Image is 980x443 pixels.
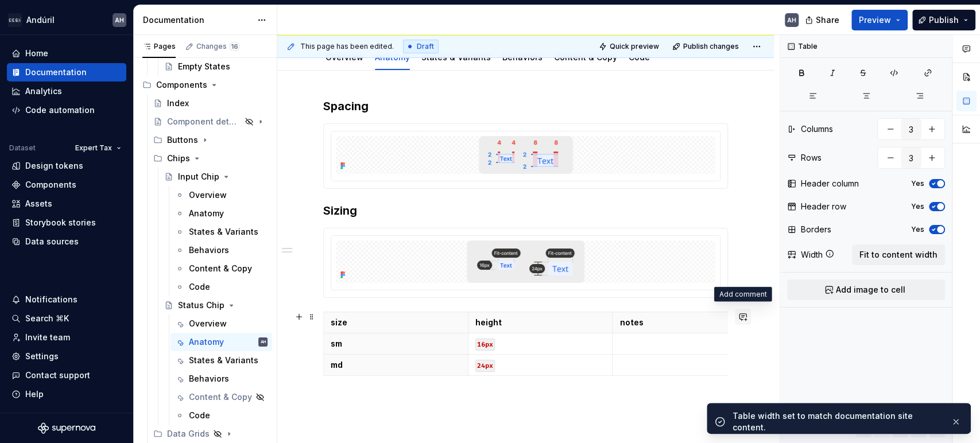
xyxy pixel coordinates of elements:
button: Publish changes [669,38,744,55]
a: Code [171,406,272,425]
a: Behaviors [171,370,272,388]
a: Invite team [7,328,126,347]
a: Index [149,94,272,112]
div: Rows [801,152,822,164]
h3: Spacing [323,98,728,114]
div: Notifications [25,294,78,305]
div: Buttons [149,131,272,149]
button: Search ⌘K [7,309,126,328]
div: Overview [189,189,227,201]
a: Code [171,278,272,296]
a: Assets [7,195,126,213]
div: Buttons [167,134,198,146]
button: Add image to cell [787,279,945,300]
span: Publish changes [683,42,739,51]
a: Anatomy [171,204,272,223]
div: Overview [189,318,227,329]
label: Yes [911,179,924,188]
p: notes [619,317,750,328]
button: AndúrilAH [2,7,131,32]
code: 16px [475,339,495,351]
p: sm [331,338,461,349]
span: Add image to cell [836,284,905,296]
div: Documentation [25,67,87,78]
a: Status Chip [160,296,272,314]
p: size [331,317,461,328]
span: Draft [417,42,434,51]
label: Yes [911,225,924,234]
p: md [331,359,461,371]
div: AH [115,15,124,25]
a: AnatomyAH [171,333,272,351]
label: Yes [911,202,924,211]
a: Content & Copy [171,259,272,278]
span: Publish [929,14,959,26]
button: Notifications [7,290,126,309]
div: Design tokens [25,160,83,172]
img: 572984b3-56a8-419d-98bc-7b186c70b928.png [8,13,22,27]
div: Components [156,79,207,91]
div: Search ⌘K [25,313,69,324]
div: Columns [801,123,833,135]
a: Components [7,176,126,194]
h3: Sizing [323,203,728,219]
div: Header column [801,178,859,189]
button: Fit to content width [852,244,945,265]
a: Design tokens [7,157,126,175]
div: Input Chip [178,171,219,182]
button: Contact support [7,366,126,384]
div: Invite team [25,332,70,343]
div: States & Variants [189,226,258,238]
div: AH [261,336,266,348]
div: Help [25,388,44,400]
div: Settings [25,351,59,362]
div: Code [189,281,210,293]
span: Expert Tax [75,143,112,153]
div: Width [801,249,823,261]
div: Data sources [25,236,79,247]
span: Preview [859,14,891,26]
div: Anatomy [370,45,415,69]
div: Index [167,98,189,109]
div: Components [25,179,76,191]
div: States & Variants [189,355,258,366]
span: Fit to content width [859,249,938,261]
a: Content & Copy [171,388,272,406]
a: Overview [171,186,272,204]
div: Anatomy [189,336,224,348]
div: Borders [801,224,831,235]
span: Quick preview [610,42,659,51]
div: Pages [142,42,176,51]
a: Settings [7,347,126,366]
a: Home [7,44,126,63]
div: Assets [25,198,52,209]
a: Code automation [7,101,126,119]
a: Component detail template [149,112,272,131]
div: Home [25,48,48,59]
button: Help [7,385,126,403]
p: height [475,317,606,328]
div: Content & Copy [189,391,252,403]
div: Chips [167,153,190,164]
span: Share [816,14,839,26]
a: Overview [171,314,272,333]
a: Input Chip [160,168,272,186]
div: Code automation [25,104,95,116]
div: Anatomy [189,208,224,219]
a: Behaviors [171,241,272,259]
div: Contact support [25,370,90,381]
div: Empty States [178,61,230,72]
code: 24px [475,360,495,372]
div: Table width set to match documentation site content. [733,410,942,433]
div: Data Grids [167,428,210,440]
div: Status Chip [178,300,224,311]
div: Header row [801,201,846,212]
div: Storybook stories [25,217,96,228]
button: Preview [851,10,908,30]
span: 16 [229,42,240,51]
div: Component detail template [167,116,241,127]
div: Data Grids [149,425,272,443]
svg: Supernova Logo [38,422,95,434]
div: Andúril [26,14,55,26]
